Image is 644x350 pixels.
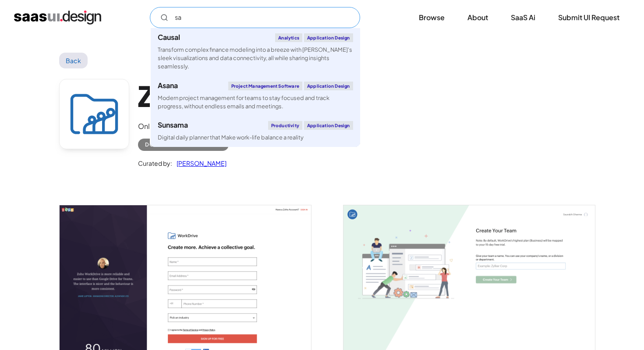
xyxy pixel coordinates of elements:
[228,82,302,90] div: Project Management Software
[457,8,499,27] a: About
[151,76,360,116] a: AsanaProject Management SoftwareApplication DesignModern project management for teams to stay foc...
[145,139,222,150] div: Document Management
[158,94,353,111] div: Modern project management for teams to stay focused and track progress, without endless emails an...
[408,8,455,27] a: Browse
[304,82,353,90] div: Application Design
[158,133,304,142] div: Digital daily planner that Make work-life balance a reality
[158,82,178,89] div: Asana
[158,34,180,41] div: Causal
[304,33,353,42] div: Application Design
[138,121,358,132] div: Online file management and collaboration solution for teams
[304,121,353,130] div: Application Design
[150,7,360,28] form: Email Form
[151,116,360,147] a: SunsamaProductivityApplication DesignDigital daily planner that Make work-life balance a reality
[14,11,101,25] a: home
[158,46,353,71] div: Transform complex finance modeling into a breeze with [PERSON_NAME]'s sleek visualizations and da...
[138,79,358,113] h1: Zoho WorkDrive
[158,121,188,129] div: Sunsama
[548,8,630,27] a: Submit UI Request
[172,158,226,168] a: [PERSON_NAME]
[268,121,302,130] div: Productivity
[59,53,88,68] a: Back
[138,158,172,168] div: Curated by:
[150,7,360,28] input: Search UI designs you're looking for...
[500,8,546,27] a: SaaS Ai
[275,33,302,42] div: Analytics
[151,28,360,76] a: CausalAnalyticsApplication DesignTransform complex finance modeling into a breeze with [PERSON_NA...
